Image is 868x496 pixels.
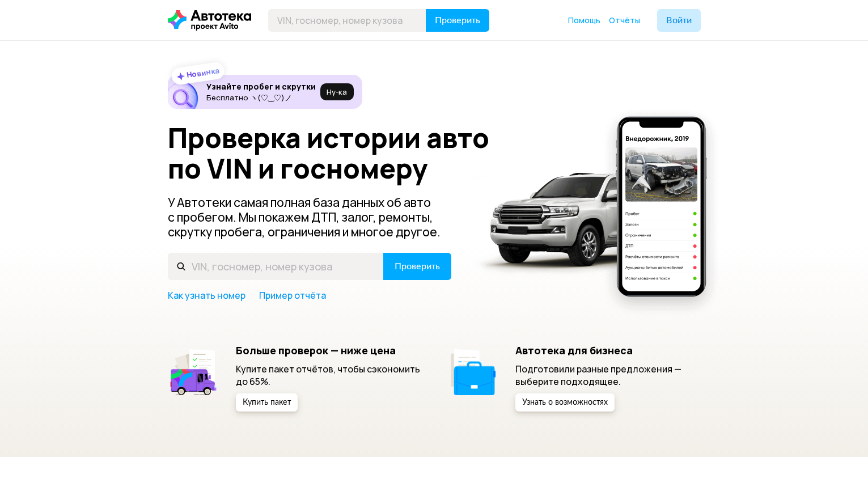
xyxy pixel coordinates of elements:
button: Проверить [426,9,489,32]
span: Войти [666,16,692,25]
span: Отчёты [609,15,640,26]
h6: Узнайте пробег и скрутки [206,82,316,92]
a: Пример отчёта [259,289,326,302]
input: VIN, госномер, номер кузова [168,253,384,280]
span: Проверить [395,262,440,271]
input: VIN, госномер, номер кузова [268,9,426,32]
p: Купите пакет отчётов, чтобы сэкономить до 65%. [236,363,421,388]
strong: Новинка [185,65,220,80]
a: Отчёты [609,15,640,26]
button: Проверить [383,253,451,280]
span: Ну‑ка [327,87,347,96]
h1: Проверка истории авто по VIN и госномеру [168,122,506,184]
h5: Больше проверок — ниже цена [236,344,421,357]
a: Помощь [568,15,600,26]
span: Узнать о возможностях [522,399,608,406]
h5: Автотека для бизнеса [515,344,701,357]
button: Войти [657,9,701,32]
span: Проверить [435,16,480,25]
p: У Автотеки самая полная база данных об авто с пробегом. Мы покажем ДТП, залог, ремонты, скрутку п... [168,195,452,239]
span: Купить пакет [243,399,291,406]
a: Как узнать номер [168,289,245,302]
span: Помощь [568,15,600,26]
p: Бесплатно ヽ(♡‿♡)ノ [206,93,316,102]
button: Узнать о возможностях [515,393,615,412]
button: Купить пакет [236,393,298,412]
p: Подготовили разные предложения — выберите подходящее. [515,363,701,388]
